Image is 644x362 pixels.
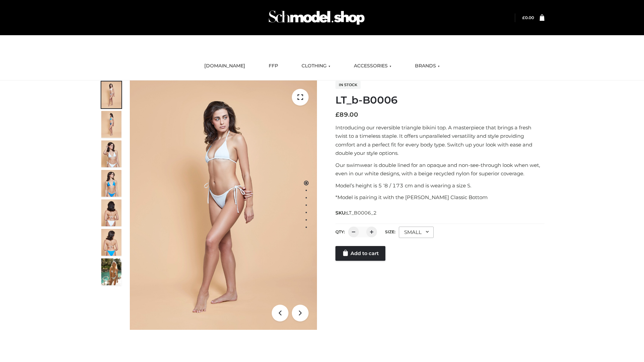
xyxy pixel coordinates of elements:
[335,111,339,118] span: £
[101,229,121,256] img: ArielClassicBikiniTop_CloudNine_AzureSky_OW114ECO_8-scaled.jpg
[335,161,544,178] p: Our swimwear is double lined for an opaque and non-see-through look when wet, even in our white d...
[101,140,121,167] img: ArielClassicBikiniTop_CloudNine_AzureSky_OW114ECO_3-scaled.jpg
[101,258,121,285] img: Arieltop_CloudNine_AzureSky2.jpg
[101,111,121,138] img: ArielClassicBikiniTop_CloudNine_AzureSky_OW114ECO_2-scaled.jpg
[335,94,544,106] h1: LT_b-B0006
[335,81,361,89] span: In stock
[335,246,385,261] a: Add to cart
[522,15,525,20] span: £
[410,59,445,73] a: BRANDS
[335,111,358,118] bdi: 89.00
[346,210,377,216] span: LT_B0006_2
[264,59,283,73] a: FFP
[399,227,434,238] div: SMALL
[522,15,534,20] a: £0.00
[335,209,377,217] span: SKU:
[335,181,544,190] p: Model’s height is 5 ‘8 / 173 cm and is wearing a size S.
[266,4,367,31] img: Schmodel Admin 964
[385,229,395,234] label: Size:
[335,193,544,202] p: *Model is pairing it with the [PERSON_NAME] Classic Bottom
[349,59,396,73] a: ACCESSORIES
[199,59,250,73] a: [DOMAIN_NAME]
[522,15,534,20] bdi: 0.00
[130,80,317,330] img: LT_b-B0006
[335,229,345,234] label: QTY:
[335,123,544,158] p: Introducing our reversible triangle bikini top. A masterpiece that brings a fresh twist to a time...
[101,81,121,108] img: ArielClassicBikiniTop_CloudNine_AzureSky_OW114ECO_1-scaled.jpg
[297,59,335,73] a: CLOTHING
[101,170,121,197] img: ArielClassicBikiniTop_CloudNine_AzureSky_OW114ECO_4-scaled.jpg
[101,199,121,226] img: ArielClassicBikiniTop_CloudNine_AzureSky_OW114ECO_7-scaled.jpg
